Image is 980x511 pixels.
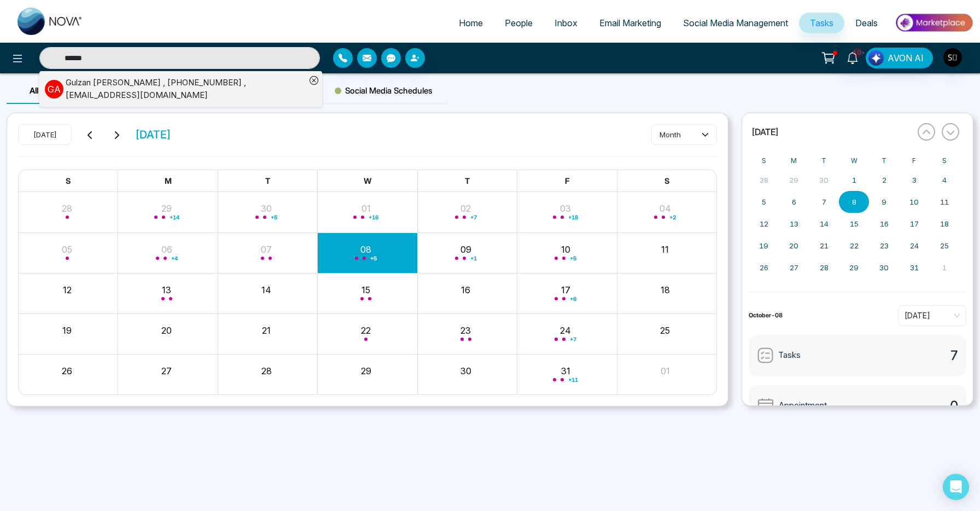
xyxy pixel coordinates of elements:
[869,235,899,257] button: October 23, 2025
[165,176,172,185] span: M
[461,283,470,297] button: 16
[760,176,768,184] abbr: September 28, 2025
[757,397,774,415] img: Appointment
[894,10,973,35] img: Market-place.gif
[271,215,277,219] span: + 5
[888,51,924,65] span: AVON AI
[18,170,717,396] div: Month View
[570,297,576,301] span: + 6
[929,191,959,213] button: October 11, 2025
[749,169,779,191] button: September 28, 2025
[839,257,869,278] button: October 29, 2025
[651,124,717,145] button: month
[869,169,899,191] button: October 2, 2025
[882,198,886,206] abbr: October 9, 2025
[361,364,371,378] button: 29
[792,198,796,206] abbr: October 6, 2025
[940,198,949,206] abbr: October 11, 2025
[62,364,72,378] button: 26
[950,346,958,365] span: 7
[749,257,779,278] button: October 26, 2025
[839,48,866,67] a: 10+
[882,176,886,184] abbr: October 2, 2025
[749,213,779,235] button: October 12, 2025
[929,213,959,235] button: October 18, 2025
[839,213,869,235] button: October 15, 2025
[820,241,829,250] abbr: October 21, 2025
[822,198,826,206] abbr: October 7, 2025
[912,176,917,184] abbr: October 3, 2025
[850,241,859,250] abbr: October 22, 2025
[683,18,788,28] span: Social Media Management
[940,219,949,228] abbr: October 18, 2025
[661,283,670,297] button: 18
[494,13,544,33] a: People
[809,191,839,213] button: October 7, 2025
[851,156,857,165] abbr: Wednesday
[942,156,947,165] abbr: Saturday
[909,198,919,206] abbr: October 10, 2025
[852,198,856,206] abbr: October 8, 2025
[905,307,960,324] span: Today
[789,241,798,250] abbr: October 20, 2025
[849,263,859,272] abbr: October 29, 2025
[544,13,588,33] a: Inbox
[448,13,494,33] a: Home
[672,13,799,33] a: Social Media Management
[910,241,919,250] abbr: October 24, 2025
[779,257,809,278] button: October 27, 2025
[879,263,889,272] abbr: October 30, 2025
[869,257,899,278] button: October 30, 2025
[262,324,271,337] button: 21
[17,8,83,35] img: Nova CRM Logo
[940,241,949,250] abbr: October 25, 2025
[943,474,969,500] div: Open Intercom Messenger
[661,243,669,256] button: 11
[369,215,378,219] span: + 16
[910,263,919,272] abbr: October 31, 2025
[762,156,766,165] abbr: Sunday
[30,85,38,96] span: All
[820,263,829,272] abbr: October 28, 2025
[66,77,306,101] div: Gulzan [PERSON_NAME] , [PHONE_NUMBER] , [EMAIL_ADDRESS][DOMAIN_NAME]
[929,235,959,257] button: October 25, 2025
[459,18,483,28] span: Home
[660,324,670,337] button: 25
[778,349,801,362] span: Tasks
[799,13,844,33] a: Tasks
[568,215,578,219] span: + 18
[942,263,947,272] abbr: November 1, 2025
[839,235,869,257] button: October 22, 2025
[749,235,779,257] button: October 19, 2025
[66,176,71,185] span: S
[760,219,768,228] abbr: October 12, 2025
[779,213,809,235] button: October 13, 2025
[942,176,947,184] abbr: October 4, 2025
[880,219,889,228] abbr: October 16, 2025
[135,126,171,143] span: [DATE]
[779,235,809,257] button: October 20, 2025
[929,169,959,191] button: October 4, 2025
[170,215,179,219] span: + 14
[749,126,911,137] button: [DATE]
[570,256,576,260] span: + 5
[335,84,433,97] span: Social Media Schedules
[899,213,929,235] button: October 17, 2025
[821,156,826,165] abbr: Tuesday
[261,364,272,378] button: 28
[912,156,916,165] abbr: Friday
[470,215,477,219] span: + 7
[943,48,962,67] img: User Avatar
[853,48,862,57] span: 10+
[899,169,929,191] button: October 3, 2025
[568,378,578,382] span: + 11
[789,176,798,184] abbr: September 29, 2025
[570,337,576,341] span: + 7
[839,169,869,191] button: October 1, 2025
[370,256,377,260] span: + 5
[261,283,271,297] button: 14
[18,124,72,145] button: [DATE]
[844,13,889,33] a: Deals
[760,263,768,272] abbr: October 26, 2025
[505,18,533,28] span: People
